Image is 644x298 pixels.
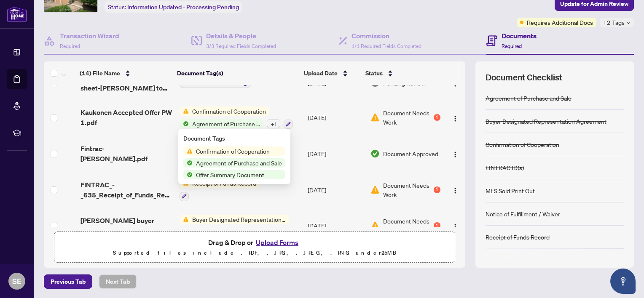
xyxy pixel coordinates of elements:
[434,222,440,229] div: 1
[370,113,380,122] img: Document Status
[54,232,455,263] span: Drag & Drop orUpload FormsSupported files include .PDF, .JPG, .JPEG, .PNG under25MB
[383,181,432,199] span: Document Needs Work
[206,43,276,49] span: 3/3 Required Fields Completed
[193,146,273,156] span: Confirmation of Cooperation
[60,31,119,41] h4: Transaction Wizard
[180,178,260,201] button: Status IconReceipt of Funds Record
[180,119,189,128] img: Status Icon
[174,61,301,85] th: Document Tag(s)
[502,31,537,41] h4: Documents
[183,170,193,179] img: Status Icon
[253,237,301,248] button: Upload Forms
[304,172,367,208] td: [DATE]
[189,106,269,116] span: Confirmation of Cooperation
[180,106,189,116] img: Status Icon
[448,111,462,124] button: Logo
[99,274,137,289] button: Next Tab
[486,209,560,218] div: Notice of Fulfillment / Waiver
[183,134,285,143] div: Document Tags
[486,72,562,83] span: Document Checklist
[448,183,462,197] button: Logo
[105,1,242,13] div: Status:
[189,119,263,128] span: Agreement of Purchase and Sale
[383,149,438,158] span: Document Approved
[193,158,285,168] span: Agreement of Purchase and Sale
[80,180,173,200] span: FINTRAC_-_635_Receipt_of_Funds_Record_-_PropTx-[PERSON_NAME] 1.pdf
[527,18,593,27] span: Requires Additional Docs
[12,275,21,287] span: SE
[44,274,92,289] button: Previous Tab
[603,18,625,27] span: +2 Tags
[370,185,380,194] img: Document Status
[352,31,421,41] h4: Commission
[267,119,280,128] div: + 1
[180,215,289,237] button: Status IconBuyer Designated Representation AgreementStatus IconRECO Information Guide
[383,108,432,127] span: Document Needs Work
[434,186,440,193] div: 1
[452,187,459,194] img: Logo
[80,107,173,128] span: Kaukonen Accepted Offer PW 1.pdf
[383,216,432,235] span: Document Needs Work
[183,146,193,156] img: Status Icon
[7,6,27,22] img: logo
[486,117,606,126] div: Buyer Designated Representation Agreement
[362,61,437,85] th: Status
[304,208,367,244] td: [DATE]
[301,61,362,85] th: Upload Date
[80,69,120,78] span: (14) File Name
[304,136,367,172] td: [DATE]
[370,221,380,230] img: Document Status
[452,223,459,230] img: Logo
[80,144,173,164] span: Fintrac- [PERSON_NAME].pdf
[183,158,193,168] img: Status Icon
[189,227,259,237] span: RECO Information Guide
[51,275,86,288] span: Previous Tab
[59,248,450,258] p: Supported files include .PDF, .JPG, .JPEG, .PNG under 25 MB
[610,269,636,294] button: Open asap
[191,80,247,86] span: Add a Document Tag
[80,216,173,236] span: [PERSON_NAME] buyer rep.pdf
[486,232,550,242] div: Receipt of Funds Record
[352,43,421,49] span: 1/1 Required Fields Completed
[448,219,462,232] button: Logo
[452,151,459,158] img: Logo
[193,170,268,179] span: Offer Summary Document
[486,186,535,195] div: MLS Sold Print Out
[208,237,301,248] span: Drag & Drop or
[60,43,80,49] span: Required
[189,215,289,224] span: Buyer Designated Representation Agreement
[448,147,462,160] button: Logo
[486,163,524,172] div: FINTRAC ID(s)
[486,140,559,149] div: Confirmation of Cooperation
[304,100,367,136] td: [DATE]
[180,215,189,224] img: Status Icon
[626,21,631,25] span: down
[180,106,293,129] button: Status IconConfirmation of CooperationStatus IconAgreement of Purchase and Sale+1
[127,3,239,11] span: Information Updated - Processing Pending
[365,69,383,78] span: Status
[76,61,173,85] th: (14) File Name
[180,227,189,237] img: Status Icon
[486,93,572,103] div: Agreement of Purchase and Sale
[452,115,459,122] img: Logo
[502,43,522,49] span: Required
[434,114,440,121] div: 1
[304,69,338,78] span: Upload Date
[206,31,276,41] h4: Details & People
[370,149,380,158] img: Document Status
